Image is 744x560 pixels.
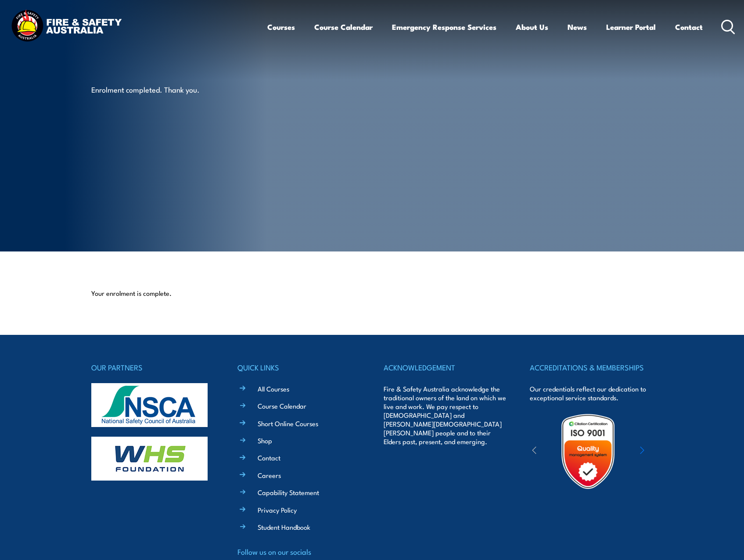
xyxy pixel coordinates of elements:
a: Course Calendar [258,401,306,410]
img: Untitled design (19) [550,413,626,490]
img: whs-logo-footer [91,437,208,481]
p: Our credentials reflect our dedication to exceptional service standards. [530,384,653,402]
a: Course Calendar [314,15,373,39]
a: Learner Portal [606,15,656,39]
a: Student Handbook [258,522,310,531]
a: Contact [675,15,703,39]
a: All Courses [258,384,289,393]
p: Enrolment completed. Thank you. [91,84,252,94]
a: News [568,15,587,39]
h4: ACCREDITATIONS & MEMBERSHIPS [530,361,653,373]
a: Privacy Policy [258,505,297,514]
a: Emergency Response Services [392,15,496,39]
p: Your enrolment is complete. [91,289,653,298]
h4: ACKNOWLEDGEMENT [384,361,507,373]
a: Contact [258,453,280,462]
img: nsca-logo-footer [91,383,208,427]
img: ewpa-logo [627,436,703,467]
h4: QUICK LINKS [237,361,360,373]
a: Courses [267,15,295,39]
p: Fire & Safety Australia acknowledge the traditional owners of the land on which we live and work.... [384,384,507,446]
a: Short Online Courses [258,419,318,428]
a: Shop [258,436,272,445]
a: Capability Statement [258,488,319,497]
a: About Us [516,15,548,39]
a: Careers [258,470,281,480]
h4: OUR PARTNERS [91,361,214,373]
h4: Follow us on our socials [237,546,360,558]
